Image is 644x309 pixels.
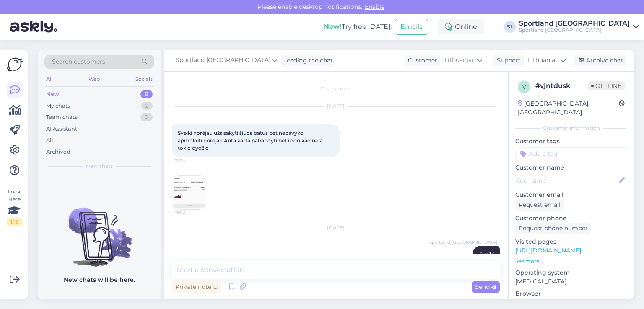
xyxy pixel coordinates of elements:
div: Archived [46,148,70,156]
p: Customer tags [515,137,627,146]
div: Archive chat [574,55,626,66]
p: Customer phone [515,214,627,223]
input: Add name [516,176,618,185]
span: 21:04 [174,157,206,164]
a: Sportland [GEOGRAPHIC_DATA]Sportland [GEOGRAPHIC_DATA] [519,20,639,33]
div: Customer information [515,124,627,132]
div: Request phone number [515,223,591,234]
div: [GEOGRAPHIC_DATA], [GEOGRAPHIC_DATA] [518,99,619,117]
div: Team chats [46,113,77,121]
span: Search customers [52,57,105,66]
div: New [46,90,59,98]
div: Sportland [GEOGRAPHIC_DATA] [519,20,630,27]
div: Socials [134,74,154,85]
div: All [44,74,54,85]
img: Askly Logo [7,57,23,72]
p: Customer email [515,191,627,199]
div: [DATE] [172,103,500,110]
div: AI Assistant [46,125,77,133]
div: Private note [172,281,221,293]
p: See more ... [515,257,627,265]
div: 2 [141,102,153,110]
div: [DATE] [172,224,500,232]
p: Visited pages [515,237,627,246]
span: 21:04 [175,210,206,216]
b: New! [324,23,342,31]
div: SL [504,21,516,33]
div: Customer [405,56,437,65]
div: 0 [140,90,153,98]
input: Add a tag [515,147,627,160]
span: Sveiki norėjau užsisakyti šiuos batus bet nepavyko apmokėti.norejau Anta karta pabandyti bet rodo... [178,130,324,151]
span: Sveiki [480,251,494,257]
div: My chats [46,102,70,110]
div: Request email [515,199,564,211]
span: Send [475,283,496,291]
div: Look Here [7,188,22,226]
div: Sportland [GEOGRAPHIC_DATA] [519,27,630,33]
span: v [522,84,526,90]
div: Web [87,74,101,85]
img: No chats [38,193,161,268]
p: [MEDICAL_DATA] [515,277,627,286]
div: Chat started [172,85,500,93]
img: Attachment [172,176,206,209]
p: Operating system [515,268,627,277]
button: Emails [395,19,428,35]
p: New chats will be here. [64,276,135,284]
p: Chrome [TECHNICAL_ID] [515,298,627,307]
span: New chats [86,162,113,170]
span: Lithuanian [528,56,559,65]
div: Support [493,56,521,65]
div: leading the chat [282,56,333,65]
span: Sportland [GEOGRAPHIC_DATA] [429,239,497,245]
div: # vjntdusk [535,81,588,91]
div: Online [438,19,484,34]
div: 0 [140,113,153,121]
p: Browser [515,289,627,298]
span: Enable [362,3,387,10]
div: All [46,136,53,144]
div: 1 / 3 [7,218,22,226]
div: Try free [DATE]: [324,22,392,32]
span: Lithuanian [444,56,475,65]
span: Offline [588,81,625,90]
a: [URL][DOMAIN_NAME] [515,247,581,254]
p: Customer name [515,163,627,172]
span: Sportland [GEOGRAPHIC_DATA] [176,56,270,65]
